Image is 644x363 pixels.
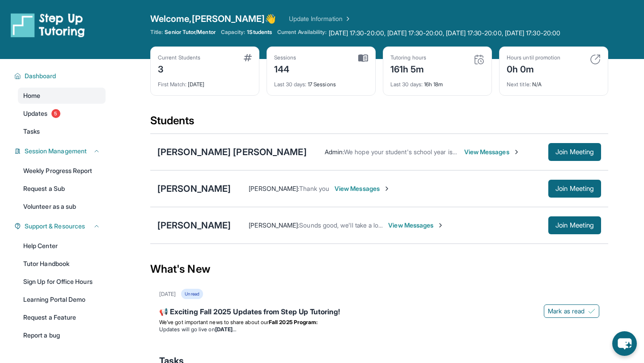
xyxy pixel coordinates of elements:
[157,182,231,195] div: [PERSON_NAME]
[390,61,426,76] div: 161h 5m
[18,256,106,272] a: Tutor Handbook
[181,289,203,299] div: Unread
[18,198,106,215] a: Volunteer as a sub
[513,148,520,156] img: Chevron-Right
[21,72,100,80] button: Dashboard
[249,185,299,192] span: [PERSON_NAME] :
[383,185,390,192] img: Chevron-Right
[23,127,40,136] span: Tasks
[548,143,601,161] button: Join Meeting
[23,91,40,100] span: Home
[11,13,85,38] img: logo
[18,327,106,343] a: Report a bug
[158,81,186,88] span: First Match :
[159,306,599,319] div: 📢 Exciting Fall 2025 Updates from Step Up Tutoring!
[18,238,106,254] a: Help Center
[507,81,531,88] span: Next title :
[244,54,252,61] img: card
[289,14,352,23] a: Update Information
[157,219,231,232] div: [PERSON_NAME]
[18,163,106,179] a: Weekly Progress Report
[25,72,56,80] span: Dashboard
[507,76,601,88] div: N/A
[247,29,272,36] span: 1 Students
[18,291,106,308] a: Learning Portal Demo
[159,319,269,325] span: We’ve got important news to share about our
[437,222,444,229] img: Chevron-Right
[23,109,48,118] span: Updates
[249,221,299,229] span: [PERSON_NAME] :
[329,29,560,38] span: [DATE] 17:30-20:00, [DATE] 17:30-20:00, [DATE] 17:30-20:00, [DATE] 17:30-20:00
[21,147,100,156] button: Session Management
[507,61,560,76] div: 0h 0m
[274,54,297,61] div: Sessions
[18,106,106,122] a: Updates5
[165,29,215,36] span: Senior Tutor/Mentor
[215,326,236,333] strong: [DATE]
[274,61,297,76] div: 144
[150,249,608,289] div: What's New
[150,114,608,133] div: Students
[390,76,484,88] div: 16h 18m
[358,54,368,62] img: card
[150,29,163,36] span: Title:
[544,304,599,318] button: Mark as read
[325,148,344,156] span: Admin :
[590,54,601,65] img: card
[299,185,329,192] span: Thank you
[159,291,176,298] div: [DATE]
[555,223,594,228] span: Join Meeting
[274,76,368,88] div: 17 Sessions
[612,331,637,356] button: chat-button
[464,148,520,156] span: View Messages
[588,308,595,315] img: Mark as read
[274,81,306,88] span: Last 30 days :
[159,326,599,333] li: Updates will go live on
[269,319,318,325] strong: Fall 2025 Program:
[548,180,601,198] button: Join Meeting
[548,216,601,234] button: Join Meeting
[157,146,307,158] div: [PERSON_NAME] [PERSON_NAME]
[555,186,594,191] span: Join Meeting
[555,149,594,155] span: Join Meeting
[18,274,106,290] a: Sign Up for Office Hours
[18,88,106,104] a: Home
[25,222,85,231] span: Support & Resources
[390,54,426,61] div: Tutoring hours
[25,147,87,156] span: Session Management
[150,13,276,25] span: Welcome, [PERSON_NAME] 👋
[299,221,428,229] span: Sounds good, we'll take a look at these topics
[390,81,423,88] span: Last 30 days :
[221,29,246,36] span: Capacity:
[507,54,560,61] div: Hours until promotion
[474,54,484,65] img: card
[18,123,106,139] a: Tasks
[343,14,352,23] img: Chevron Right
[277,29,326,38] span: Current Availability:
[158,54,200,61] div: Current Students
[18,309,106,325] a: Request a Feature
[18,181,106,197] a: Request a Sub
[388,221,444,230] span: View Messages
[21,222,100,231] button: Support & Resources
[548,307,585,316] span: Mark as read
[158,61,200,76] div: 3
[158,76,252,88] div: [DATE]
[51,109,60,118] span: 5
[335,184,390,193] span: View Messages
